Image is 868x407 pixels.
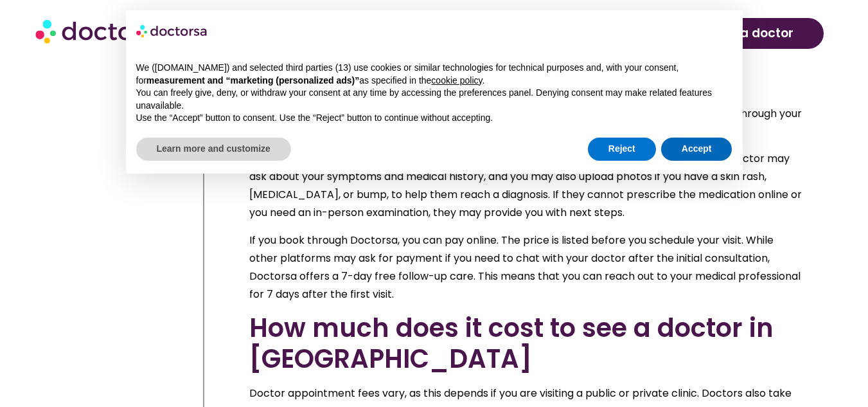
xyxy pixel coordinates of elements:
[661,138,732,161] button: Accept
[136,62,732,87] p: We ([DOMAIN_NAME]) and selected third parties (13) use cookies or similar technologies for techni...
[249,233,801,302] span: If you book through Doctorsa, you can pay online. The price is listed before you schedule your vi...
[136,87,732,112] p: You can freely give, deny, or withdraw your consent at any time by accessing the preferences pane...
[136,112,732,125] p: Use the “Accept” button to consent. Use the “Reject” button to continue without accepting.
[136,21,208,41] img: logo
[249,312,803,374] h2: How much does it cost to see a doctor in [GEOGRAPHIC_DATA]
[136,138,291,161] button: Learn more and customize
[588,138,656,161] button: Reject
[716,23,793,44] span: see a doctor
[431,75,482,86] a: cookie policy
[686,18,824,49] a: see a doctor
[146,75,359,86] strong: measurement and “marketing (personalized ads)”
